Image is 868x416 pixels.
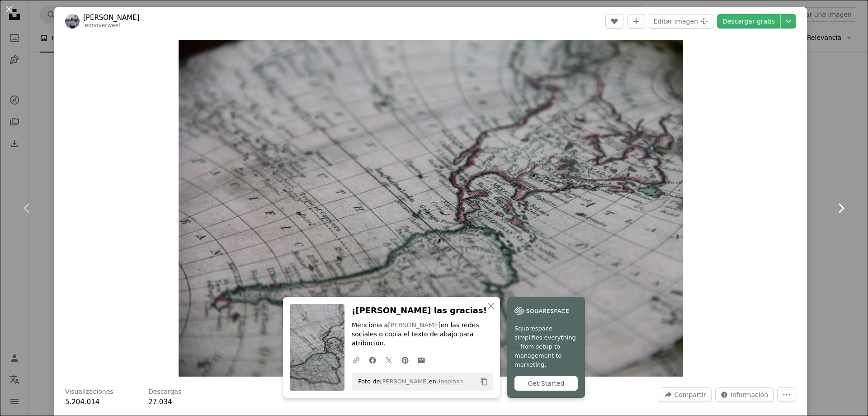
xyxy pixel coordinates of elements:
[514,324,578,369] span: Squarespace simplifies everything—from setup to management to marketing.
[179,40,683,377] button: Ampliar en esta imagen
[179,40,683,377] img: Fotografía de primer plano del mapa del mundo
[649,14,713,29] button: Editar imagen
[715,387,774,402] button: Estadísticas sobre esta imagen
[148,398,172,406] span: 27.034
[380,378,429,385] a: [PERSON_NAME]
[627,14,645,29] button: Añade a la colección
[514,304,569,318] img: file-1747939142011-51e5cc87e3c9
[364,351,381,369] a: Comparte en Facebook
[717,14,780,29] a: Descargar gratis
[674,388,706,402] span: Compartir
[381,351,397,369] a: Comparte en Twitter
[413,351,429,369] a: Comparte por correo electrónico
[777,387,796,402] button: Más acciones
[781,14,796,29] button: Elegir el tamaño de descarga
[388,321,440,329] a: [PERSON_NAME]
[514,376,578,391] div: Get Started
[731,388,768,402] span: Información
[352,304,493,317] h3: ¡[PERSON_NAME] las gracias!
[605,14,623,29] button: Me gusta
[65,398,99,406] span: 5.204.014
[83,22,120,29] a: leonoverweel
[436,378,463,385] a: Unsplash
[814,165,868,252] a: Siguiente
[507,297,585,398] a: Squarespace simplifies everything—from setup to management to marketing.Get Started
[659,387,711,402] button: Compartir esta imagen
[65,14,80,29] img: Ve al perfil de Leon Overweel
[397,351,413,369] a: Comparte en Pinterest
[83,13,140,22] a: [PERSON_NAME]
[352,321,493,348] p: Menciona a en las redes sociales o copia el texto de abajo para atribución.
[65,387,113,397] h3: Visualizaciones
[148,387,181,397] h3: Descargas
[354,374,463,389] span: Foto de en
[476,374,492,389] button: Copiar al portapapeles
